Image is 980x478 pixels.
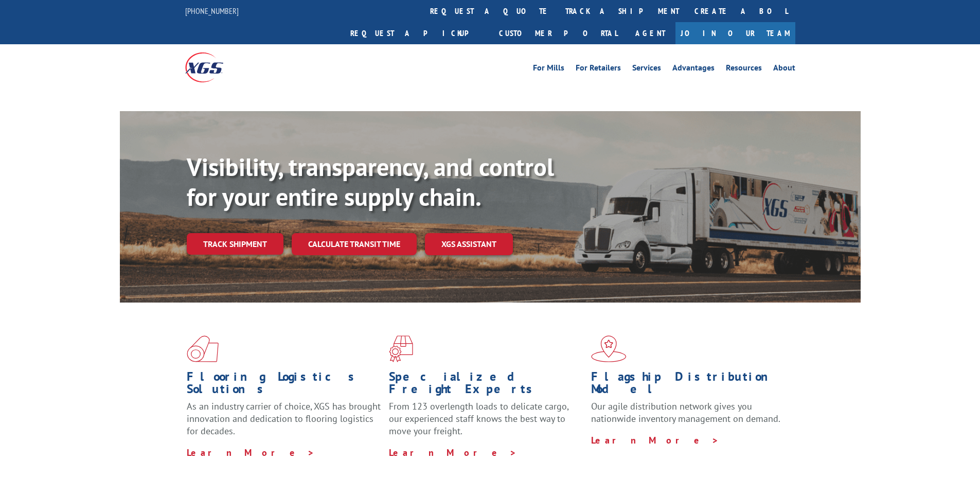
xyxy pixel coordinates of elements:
[187,447,315,458] a: Learn More >
[675,22,795,44] a: Join Our Team
[187,233,283,255] a: Track shipment
[389,370,583,400] h1: Specialized Freight Experts
[591,370,786,400] h1: Flagship Distribution Model
[389,400,583,446] p: From 123 overlength loads to delicate cargo, our experienced staff knows the best way to move you...
[625,22,675,44] a: Agent
[726,64,762,75] a: Resources
[187,151,554,213] b: Visibility, transparency, and control for your entire supply chain.
[187,370,381,400] h1: Flooring Logistics Solutions
[672,64,715,75] a: Advantages
[576,64,621,75] a: For Retailers
[533,64,564,75] a: For Mills
[343,22,491,44] a: Request a pickup
[591,434,719,446] a: Learn More >
[185,6,239,16] a: [PHONE_NUMBER]
[632,64,661,75] a: Services
[187,335,219,362] img: xgs-icon-total-supply-chain-intelligence-red
[591,335,627,362] img: xgs-icon-flagship-distribution-model-red
[491,22,625,44] a: Customer Portal
[773,64,795,75] a: About
[389,335,413,362] img: xgs-icon-focused-on-flooring-red
[187,400,381,437] span: As an industry carrier of choice, XGS has brought innovation and dedication to flooring logistics...
[292,233,417,255] a: Calculate transit time
[591,400,780,424] span: Our agile distribution network gives you nationwide inventory management on demand.
[389,447,517,458] a: Learn More >
[425,233,513,255] a: XGS ASSISTANT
